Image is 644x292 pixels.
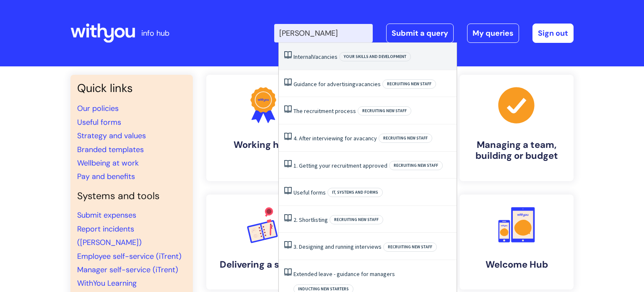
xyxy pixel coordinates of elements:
[77,82,186,95] h3: Quick links
[466,139,567,162] h4: Managing a team, building or budget
[460,195,574,289] a: Welcome Hub
[77,190,186,202] h4: Systems and tools
[77,210,136,220] a: Submit expenses
[274,24,373,42] input: Search
[466,259,567,270] h4: Welcome Hub
[206,75,320,181] a: Working here
[293,216,328,224] a: 2. Shortlisting
[293,107,356,115] a: The recruitment process
[293,80,381,88] a: Guidance for advertisingvacancies
[312,53,338,61] span: Vacancies
[293,53,338,61] a: InternalVacancies
[77,278,137,288] a: WithYou Learning
[356,80,381,88] span: vacancies
[213,139,314,150] h4: Working here
[77,158,139,168] a: Wellbeing at work
[389,161,443,170] span: Recruiting new staff
[358,106,411,116] span: Recruiting new staff
[213,259,314,270] h4: Delivering a service
[77,224,142,247] a: Report incidents ([PERSON_NAME])
[77,265,178,275] a: Manager self-service (iTrent)
[274,24,574,43] div: | -
[293,189,326,196] a: Useful forms
[386,24,454,43] a: Submit a query
[356,134,377,142] span: vacancy
[339,52,411,61] span: Your skills and development
[383,242,437,252] span: Recruiting new staff
[327,188,383,197] span: IT, systems and forms
[77,117,121,127] a: Useful forms
[77,145,144,155] a: Branded templates
[77,131,146,141] a: Strategy and values
[330,215,383,224] span: Recruiting new staff
[293,134,377,142] a: 4. After interviewing for avacancy
[77,103,119,113] a: Our policies
[532,24,574,43] a: Sign out
[77,251,182,261] a: Employee self-service (iTrent)
[293,243,382,250] a: 3. Designing and running interviews
[293,162,387,169] a: 1. Getting your recruitment approved
[206,195,320,289] a: Delivering a service
[460,75,574,181] a: Managing a team, building or budget
[382,79,436,89] span: Recruiting new staff
[379,134,432,143] span: Recruiting new staff
[141,26,169,40] p: info hub
[467,24,519,43] a: My queries
[293,270,395,278] a: Extended leave - guidance for managers
[77,171,135,182] a: Pay and benefits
